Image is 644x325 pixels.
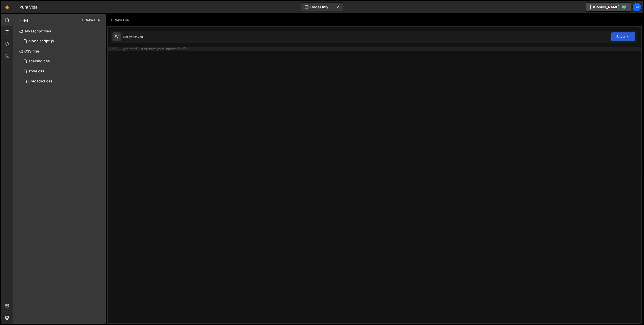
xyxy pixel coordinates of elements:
[81,18,100,22] button: New File
[28,69,44,74] div: style.css
[19,56,106,66] div: 16149/43400.css
[13,26,106,36] div: Javascript files
[19,36,106,46] div: 16149/43397.js
[632,3,641,12] a: Bu
[19,66,106,76] div: 16149/43398.css
[611,32,635,41] button: Save
[301,3,343,12] button: Code Only
[1,1,13,13] a: 🤙
[19,17,28,23] h2: Files
[28,59,50,64] div: spacing.css
[13,46,106,56] div: CSS files
[110,18,131,23] div: New File
[28,79,52,84] div: unloaded.css
[123,35,143,39] div: Not yet saved
[586,3,631,12] a: [DOMAIN_NAME]
[28,39,54,43] div: globalscript.js
[19,4,37,10] div: Pura Vida
[108,47,118,51] div: 1
[19,76,106,86] div: 16149/43399.css
[121,47,188,51] div: Type cmd + s to save your Javascript file.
